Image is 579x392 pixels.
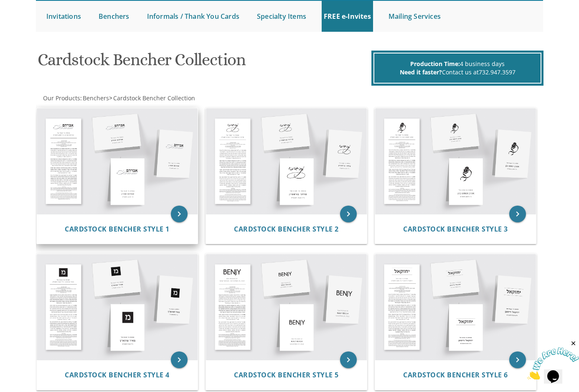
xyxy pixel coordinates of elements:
[509,351,526,368] a: keyboard_arrow_right
[403,371,508,379] a: Cardstock Bencher Style 6
[403,370,508,379] span: Cardstock Bencher Style 6
[373,53,541,84] div: 4 business days Contact us at
[113,94,195,102] span: Cardstock Bencher Collection
[403,224,508,234] span: Cardstock Bencher Style 3
[206,108,367,214] img: Cardstock Bencher Style 2
[509,206,526,222] a: keyboard_arrow_right
[171,351,188,368] a: keyboard_arrow_right
[65,224,170,234] span: Cardstock Bencher Style 1
[322,1,373,32] a: FREE e-Invites
[37,108,198,214] img: Cardstock Bencher Style 1
[37,254,198,360] img: Cardstock Bencher Style 4
[36,94,289,102] div: :
[65,371,170,379] a: Cardstock Bencher Style 4
[65,225,170,233] a: Cardstock Bencher Style 1
[375,254,536,360] img: Cardstock Bencher Style 6
[400,68,442,76] span: Need it faster?
[527,340,579,379] iframe: chat widget
[109,94,195,102] span: >
[375,108,536,214] img: Cardstock Bencher Style 3
[38,51,370,75] h1: Cardstock Bencher Collection
[96,1,132,32] a: Benchers
[83,94,109,102] span: Benchers
[171,206,188,222] a: keyboard_arrow_right
[410,60,460,68] span: Production Time:
[255,1,308,32] a: Specialty Items
[479,68,516,76] a: 732.947.3597
[403,225,508,233] a: Cardstock Bencher Style 3
[145,1,241,32] a: Informals / Thank You Cards
[234,224,339,234] span: Cardstock Bencher Style 2
[44,1,83,32] a: Invitations
[234,370,339,379] span: Cardstock Bencher Style 5
[112,94,195,102] a: Cardstock Bencher Collection
[340,351,357,368] a: keyboard_arrow_right
[340,206,357,222] a: keyboard_arrow_right
[82,94,109,102] a: Benchers
[386,1,443,32] a: Mailing Services
[42,94,80,102] a: Our Products
[234,371,339,379] a: Cardstock Bencher Style 5
[206,254,367,360] img: Cardstock Bencher Style 5
[234,225,339,233] a: Cardstock Bencher Style 2
[65,370,170,379] span: Cardstock Bencher Style 4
